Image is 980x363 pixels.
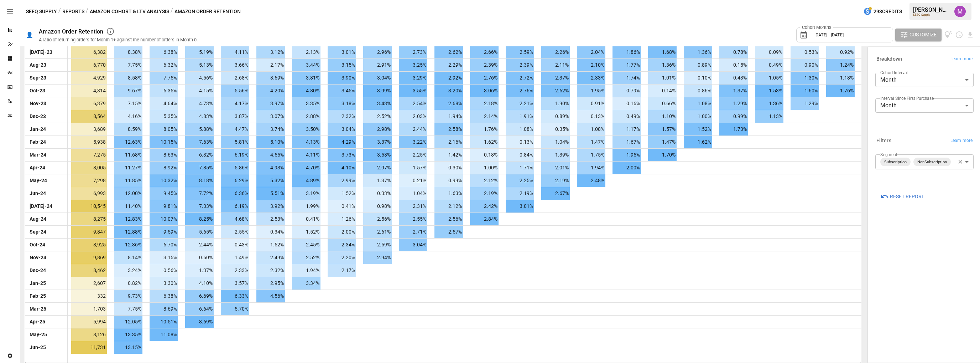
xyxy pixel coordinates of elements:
[256,72,285,84] span: 3.69%
[328,85,356,97] span: 3.45%
[328,149,356,161] span: 3.73%
[328,187,356,200] span: 1.52%
[28,200,53,213] span: [DATE]-24
[150,200,178,213] span: 9.81%
[577,174,605,187] span: 2.48%
[399,136,427,148] span: 3.22%
[363,123,392,136] span: 2.98%
[541,187,570,200] span: 2.67%
[612,162,641,174] span: 2.00%
[256,46,285,58] span: 3.12%
[954,6,966,17] img: Umer Muhammed
[150,97,178,110] span: 4.64%
[39,28,103,35] div: Amazon Order Retention
[506,85,534,97] span: 2.76%
[860,5,905,18] button: 293Credits
[328,123,356,136] span: 3.04%
[648,97,677,110] span: 0.66%
[28,136,47,148] span: Feb-24
[648,46,677,58] span: 1.68%
[755,46,783,58] span: 0.09%
[292,72,320,84] span: 3.81%
[506,162,534,174] span: 1.71%
[150,136,178,148] span: 10.15%
[684,59,712,71] span: 0.89%
[363,213,392,225] span: 2.56%
[577,85,605,97] span: 1.95%
[221,97,249,110] span: 4.17%
[470,72,499,84] span: 2.76%
[684,97,712,110] span: 1.08%
[150,213,178,225] span: 10.07%
[612,149,641,161] span: 1.95%
[719,46,748,58] span: 0.78%
[185,59,214,71] span: 5.13%
[292,136,320,148] span: 4.13%
[434,149,463,161] span: 1.42%
[292,85,320,97] span: 4.80%
[292,149,320,161] span: 4.11%
[399,85,427,97] span: 3.55%
[434,136,463,148] span: 2.16%
[506,46,534,58] span: 2.59%
[150,85,178,97] span: 6.35%
[62,7,84,16] button: Reports
[800,24,833,31] label: Cohort Months
[914,158,950,166] span: NonSubscription
[966,31,974,39] button: Download report
[612,110,641,123] span: 0.49%
[434,200,463,213] span: 2.12%
[150,46,178,58] span: 6.38%
[292,162,320,174] span: 4.70%
[684,72,712,84] span: 0.10%
[86,7,88,16] div: /
[58,7,61,16] div: /
[470,85,499,97] span: 3.06%
[328,59,356,71] span: 3.15%
[363,72,392,84] span: 3.04%
[684,123,712,136] span: 1.52%
[648,136,677,148] span: 1.47%
[114,97,142,110] span: 7.15%
[755,59,783,71] span: 0.49%
[470,123,499,136] span: 1.76%
[577,123,605,136] span: 1.08%
[363,187,392,200] span: 0.33%
[363,97,392,110] span: 3.43%
[328,213,356,225] span: 1.26%
[328,72,356,84] span: 3.90%
[114,162,142,174] span: 11.27%
[256,187,285,200] span: 5.51%
[684,136,712,148] span: 1.62%
[612,85,641,97] span: 0.79%
[28,213,47,225] span: Aug-24
[71,85,107,97] span: 4,314
[399,174,427,187] span: 0.21%
[114,59,142,71] span: 7.75%
[28,187,47,200] span: Jun-24
[399,110,427,123] span: 2.03%
[875,73,974,87] div: Month
[150,59,178,71] span: 6.32%
[292,200,320,213] span: 1.99%
[612,136,641,148] span: 1.67%
[577,162,605,174] span: 1.94%
[434,187,463,200] span: 1.63%
[26,31,33,38] div: 👤
[150,123,178,136] span: 8.05%
[256,85,285,97] span: 4.20%
[880,152,897,158] label: Segment
[434,85,463,97] span: 3.20%
[185,162,214,174] span: 7.85%
[755,110,783,123] span: 1.13%
[506,174,534,187] span: 2.25%
[541,149,570,161] span: 1.39%
[71,123,107,136] span: 3,689
[826,72,855,84] span: 1.18%
[541,46,570,58] span: 2.26%
[470,59,499,71] span: 2.39%
[577,46,605,58] span: 2.04%
[71,72,107,84] span: 4,929
[506,149,534,161] span: 0.84%
[114,174,142,187] span: 11.85%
